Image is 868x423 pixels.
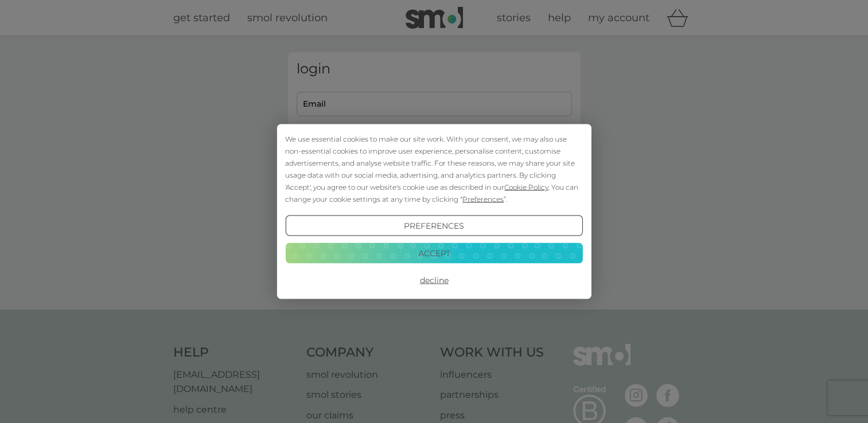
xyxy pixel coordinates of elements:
button: Preferences [285,216,582,236]
button: Accept [285,242,582,263]
div: We use essential cookies to make our site work. With your consent, we may also use non-essential ... [285,133,582,205]
span: Cookie Policy [504,183,548,191]
button: Decline [285,270,582,291]
span: Preferences [462,195,504,203]
div: Cookie Consent Prompt [277,124,591,299]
